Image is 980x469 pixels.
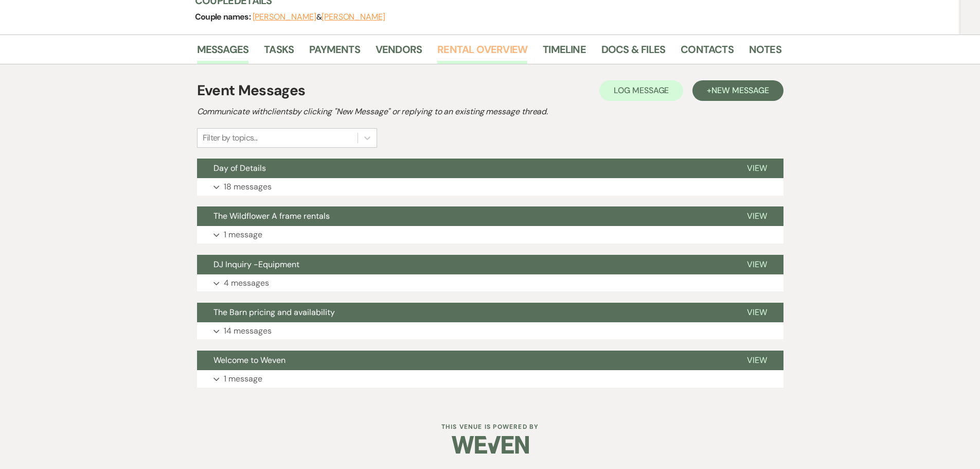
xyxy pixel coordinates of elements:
[197,80,306,101] h1: Event Messages
[264,41,294,64] a: Tasks
[601,41,665,64] a: Docs & Files
[213,211,330,221] span: The Wildflower A frame rentals
[197,41,249,64] a: Messages
[730,303,783,322] button: View
[747,259,767,270] span: View
[224,324,272,338] p: 14 messages
[730,255,783,274] button: View
[197,226,783,244] button: 1 message
[224,276,269,290] p: 4 messages
[253,12,385,22] span: &
[197,206,730,226] button: The Wildflower A frame rentals
[599,80,683,101] button: Log Message
[195,11,253,22] span: Couple names:
[322,13,385,21] button: [PERSON_NAME]
[747,355,767,366] span: View
[730,351,783,370] button: View
[309,41,360,64] a: Payments
[747,163,767,173] span: View
[747,211,767,221] span: View
[681,41,734,64] a: Contacts
[730,206,783,226] button: View
[692,80,783,101] button: +New Message
[224,228,262,241] p: 1 message
[747,307,767,318] span: View
[203,132,258,144] div: Filter by topics...
[452,427,529,463] img: Weven Logo
[543,41,586,64] a: Timeline
[197,303,730,322] button: The Barn pricing and availability
[197,159,730,178] button: Day of Details
[213,259,299,270] span: DJ Inquiry -Equipment
[197,351,730,370] button: Welcome to Weven
[730,159,783,178] button: View
[197,255,730,274] button: DJ Inquiry -Equipment
[213,307,335,318] span: The Barn pricing and availability
[749,41,781,64] a: Notes
[197,370,783,388] button: 1 message
[213,355,286,366] span: Welcome to Weven
[224,372,262,386] p: 1 message
[376,41,422,64] a: Vendors
[197,178,783,196] button: 18 messages
[437,41,527,64] a: Rental Overview
[197,106,783,118] h2: Communicate with clients by clicking "New Message" or replying to an existing message thread.
[711,85,769,96] span: New Message
[197,274,783,292] button: 4 messages
[213,163,266,173] span: Day of Details
[253,13,316,21] button: [PERSON_NAME]
[197,322,783,340] button: 14 messages
[224,180,272,194] p: 18 messages
[614,85,669,96] span: Log Message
